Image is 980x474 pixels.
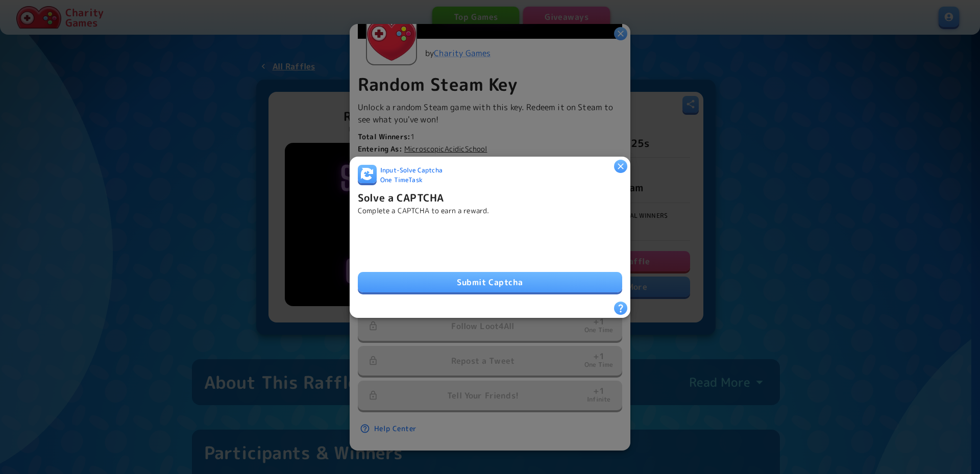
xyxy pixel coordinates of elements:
[358,272,622,292] button: Submit Captcha
[358,189,444,205] h6: Solve a CAPTCHA
[358,205,489,215] p: Complete a CAPTCHA to earn a reward.
[358,224,513,264] iframe: reCAPTCHA
[380,176,423,185] span: One Time Task
[380,166,443,176] span: Input - Solve Captcha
